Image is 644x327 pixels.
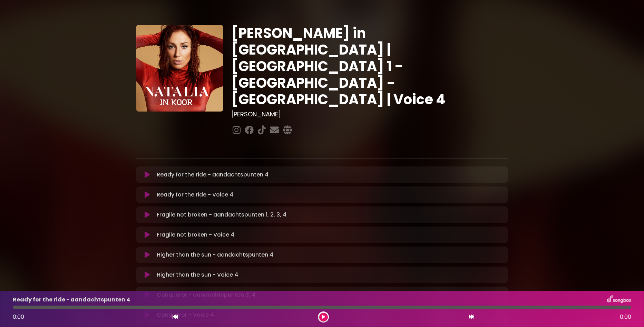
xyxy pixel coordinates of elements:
h3: [PERSON_NAME] [231,110,508,118]
p: Higher than the sun - Voice 4 [157,271,238,279]
img: YTVS25JmS9CLUqXqkEhs [136,25,223,112]
img: songbox-logo-white.png [607,295,631,304]
p: Ready for the ride - aandachtspunten 4 [157,171,269,179]
span: 0:00 [620,313,631,321]
p: Ready for the ride - aandachtspunten 4 [13,296,130,304]
p: Fragile not broken - Voice 4 [157,231,234,239]
p: Ready for the ride - Voice 4 [157,191,233,199]
p: Higher than the sun - aandachtspunten 4 [157,251,273,259]
p: Fragile not broken - aandachtspunten 1, 2, 3, 4 [157,211,286,219]
h1: [PERSON_NAME] in [GEOGRAPHIC_DATA] | [GEOGRAPHIC_DATA] 1 - [GEOGRAPHIC_DATA] - [GEOGRAPHIC_DATA] ... [231,25,508,108]
span: 0:00 [13,313,24,321]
